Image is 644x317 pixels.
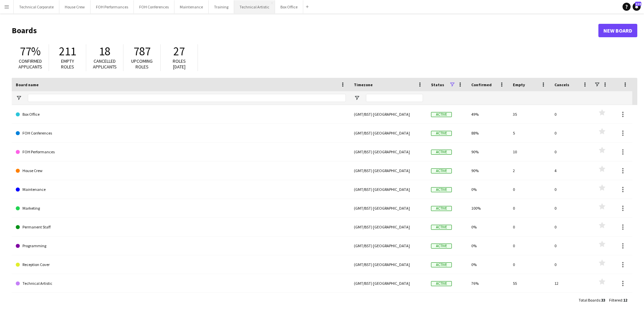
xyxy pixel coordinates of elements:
[509,293,550,311] div: 104
[431,262,452,267] span: Active
[16,180,346,199] a: Maintenance
[354,95,360,101] button: Open Filter Menu
[467,143,509,161] div: 90%
[431,281,452,286] span: Active
[18,58,42,70] span: Confirmed applicants
[431,112,452,117] span: Active
[350,274,427,293] div: (GMT/BST) [GEOGRAPHIC_DATA]
[550,143,592,161] div: 0
[550,105,592,123] div: 0
[275,0,303,13] button: Box Office
[509,143,550,161] div: 10
[16,95,22,101] button: Open Filter Menu
[350,124,427,142] div: (GMT/BST) [GEOGRAPHIC_DATA]
[509,255,550,274] div: 0
[20,44,41,59] span: 77%
[609,298,622,303] span: Filtered
[467,124,509,142] div: 88%
[28,94,346,102] input: Board name Filter Input
[550,236,592,255] div: 0
[16,236,346,255] a: Programming
[467,293,509,311] div: 68%
[16,218,346,236] a: Permanent Staff
[134,0,174,13] button: FOH Conferences
[234,0,275,13] button: Technical Artistic
[350,293,427,311] div: (GMT/BST) [GEOGRAPHIC_DATA]
[16,293,346,312] a: Technical Corporate
[550,199,592,217] div: 0
[513,82,525,87] span: Empty
[16,274,346,293] a: Technical Artistic
[509,236,550,255] div: 0
[554,82,569,87] span: Cancels
[431,206,452,211] span: Active
[609,294,627,307] div: :
[598,24,637,37] a: New Board
[16,255,346,274] a: Reception Cover
[467,105,509,123] div: 49%
[633,3,641,11] a: 114
[601,298,605,303] span: 33
[350,236,427,255] div: (GMT/BST) [GEOGRAPHIC_DATA]
[350,161,427,180] div: (GMT/BST) [GEOGRAPHIC_DATA]
[16,143,346,161] a: FOH Performances
[131,58,153,70] span: Upcoming roles
[509,218,550,236] div: 0
[173,58,186,70] span: Roles [DATE]
[99,44,110,59] span: 18
[93,58,117,70] span: Cancelled applicants
[133,44,151,59] span: 787
[623,298,627,303] span: 12
[467,180,509,199] div: 0%
[12,25,598,36] h1: Boards
[550,218,592,236] div: 0
[350,180,427,199] div: (GMT/BST) [GEOGRAPHIC_DATA]
[579,294,605,307] div: :
[509,161,550,180] div: 2
[509,105,550,123] div: 35
[550,255,592,274] div: 0
[431,187,452,192] span: Active
[431,82,444,87] span: Status
[209,0,234,13] button: Training
[431,150,452,155] span: Active
[14,0,59,13] button: Technical Corporate
[635,2,641,6] span: 114
[354,82,373,87] span: Timezone
[16,82,39,87] span: Board name
[366,94,423,102] input: Timezone Filter Input
[61,58,74,70] span: Empty roles
[467,199,509,217] div: 100%
[509,180,550,199] div: 0
[59,0,91,13] button: House Crew
[550,124,592,142] div: 0
[431,225,452,230] span: Active
[509,124,550,142] div: 5
[350,255,427,274] div: (GMT/BST) [GEOGRAPHIC_DATA]
[550,180,592,199] div: 0
[16,105,346,124] a: Box Office
[509,274,550,293] div: 55
[431,131,452,136] span: Active
[173,44,185,59] span: 27
[350,218,427,236] div: (GMT/BST) [GEOGRAPHIC_DATA]
[579,298,600,303] span: Total Boards
[467,236,509,255] div: 0%
[350,143,427,161] div: (GMT/BST) [GEOGRAPHIC_DATA]
[16,161,346,180] a: House Crew
[467,161,509,180] div: 90%
[471,82,492,87] span: Confirmed
[550,293,592,311] div: 2
[467,274,509,293] div: 76%
[431,244,452,249] span: Active
[59,44,76,59] span: 211
[174,0,209,13] button: Maintenance
[431,168,452,173] span: Active
[350,105,427,123] div: (GMT/BST) [GEOGRAPHIC_DATA]
[467,218,509,236] div: 0%
[550,161,592,180] div: 4
[350,199,427,217] div: (GMT/BST) [GEOGRAPHIC_DATA]
[550,274,592,293] div: 12
[509,199,550,217] div: 0
[16,199,346,218] a: Marketing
